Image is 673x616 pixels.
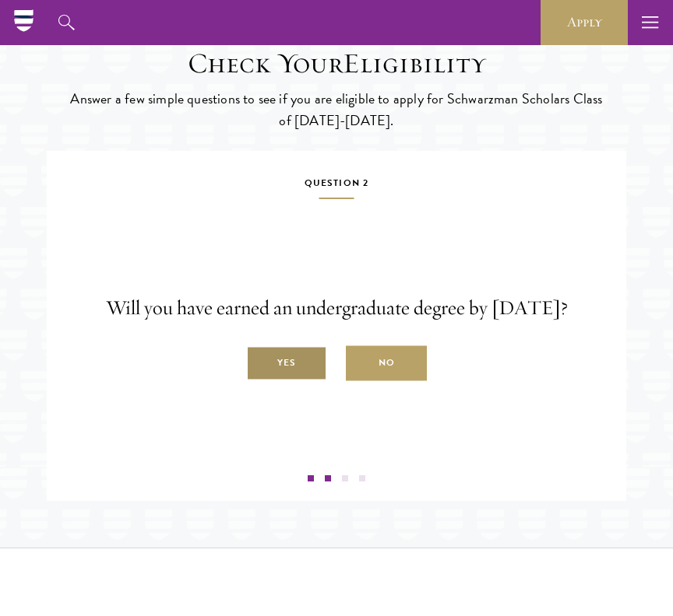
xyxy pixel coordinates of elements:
h2: Check Your Eligibility [68,47,605,80]
p: Will you have earned an undergraduate degree by [DATE]? [58,293,615,323]
label: No [346,346,427,381]
label: Yes [246,346,327,381]
h5: Question 2 [58,174,615,199]
p: Answer a few simple questions to see if you are eligible to apply for Schwarzman Scholars Class o... [68,88,605,131]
